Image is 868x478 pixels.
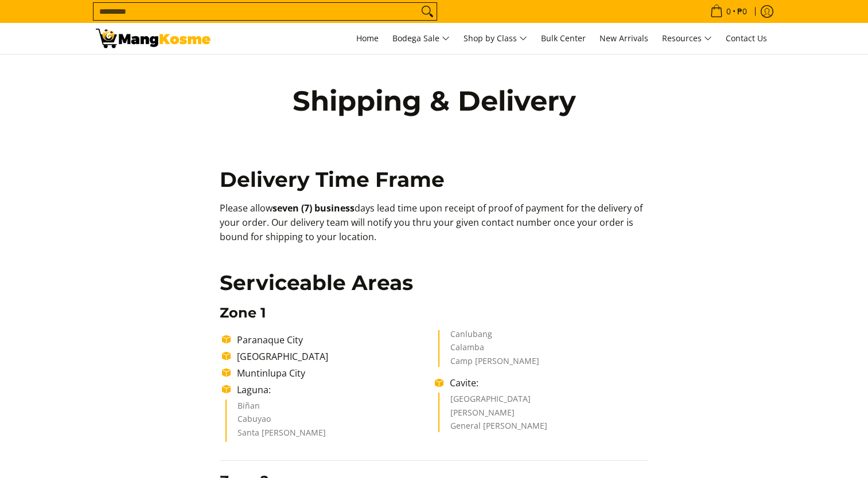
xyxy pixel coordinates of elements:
p: Please allow days lead time upon receipt of proof of payment for the delivery of your order. Our ... [220,201,648,255]
b: seven (7) business [273,202,355,214]
a: Shop by Class [458,23,533,54]
a: Home [351,23,384,54]
h2: Serviceable Areas [220,270,648,296]
a: Resources [656,23,718,54]
a: New Arrivals [594,23,654,54]
li: General [PERSON_NAME] [450,422,637,432]
span: Paranaque City [237,334,303,346]
li: [GEOGRAPHIC_DATA] [231,350,435,363]
li: Biñan [238,402,424,416]
li: Camp [PERSON_NAME] [450,357,637,367]
button: Search [418,3,437,20]
nav: Main Menu [222,23,773,54]
li: Cavite: [444,376,648,390]
li: Laguna: [231,383,435,397]
span: Bodega Sale [392,32,450,46]
h1: Shipping & Delivery [268,84,601,118]
span: Shop by Class [464,32,527,46]
span: 0 [725,7,733,15]
span: ₱0 [735,7,749,15]
span: New Arrivals [600,33,648,44]
li: [PERSON_NAME] [450,409,637,422]
img: Shipping &amp; Delivery Page l Mang Kosme: Home Appliances Warehouse Sale! [96,29,211,48]
span: • [707,5,750,18]
a: Contact Us [720,23,773,54]
span: Contact Us [726,33,767,44]
h3: Zone 1 [220,304,648,322]
li: Muntinlupa City [231,366,435,380]
li: [GEOGRAPHIC_DATA] [450,395,637,409]
h2: Delivery Time Frame [220,167,648,193]
span: Bulk Center [541,33,586,44]
li: Cabuyao [238,415,424,429]
a: Bodega Sale [387,23,456,54]
span: Home [356,33,379,44]
a: Bulk Center [535,23,591,54]
li: Canlubang [450,330,637,344]
li: Calamba [450,343,637,357]
span: Resources [662,32,712,46]
li: Santa [PERSON_NAME] [238,429,424,442]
